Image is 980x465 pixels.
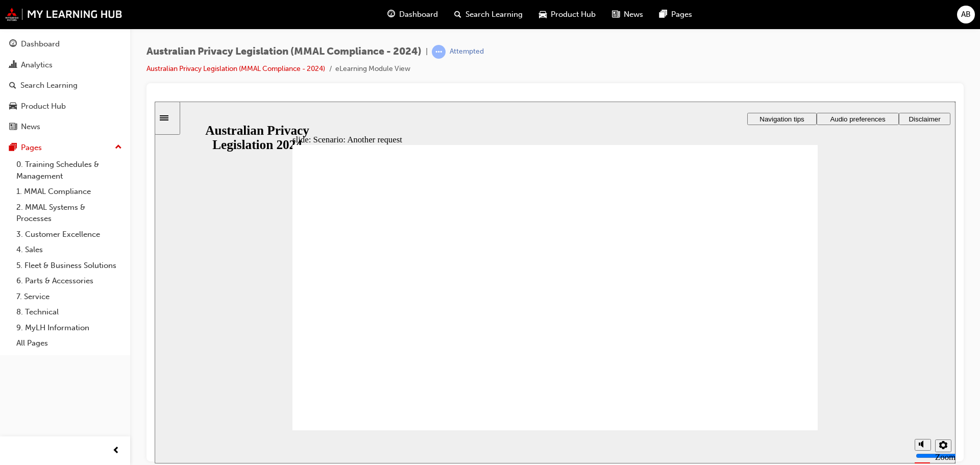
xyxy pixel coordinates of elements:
a: 6. Parts & Accessories [12,273,126,289]
a: search-iconSearch Learning [446,4,531,25]
a: guage-iconDashboard [379,4,446,25]
button: Pages [4,138,126,157]
span: guage-icon [9,40,17,49]
span: chart-icon [9,61,17,70]
a: Australian Privacy Legislation (MMAL Compliance - 2024) [146,64,325,73]
span: AB [961,9,971,20]
label: Zoom to fit [780,351,801,381]
button: Disclaimer [744,11,796,23]
span: Disclaimer [754,14,786,21]
span: Dashboard [399,9,438,20]
button: DashboardAnalyticsSearch LearningProduct HubNews [4,33,126,138]
a: car-iconProduct Hub [531,4,604,25]
a: pages-iconPages [651,4,700,25]
span: Audio preferences [675,14,730,21]
span: car-icon [9,102,17,111]
span: | [426,46,428,58]
span: News [624,9,643,20]
a: News [4,117,126,136]
button: Settings [780,338,797,351]
span: news-icon [9,123,17,132]
a: 1. MMAL Compliance [12,184,126,200]
div: News [21,121,40,133]
span: pages-icon [9,143,17,153]
button: Audio preferences [662,11,744,23]
a: 8. Technical [12,304,126,320]
span: Australian Privacy Legislation (MMAL Compliance - 2024) [146,46,422,58]
button: AB [957,6,975,23]
a: Analytics [4,56,126,75]
a: Product Hub [4,97,126,116]
div: misc controls [755,329,796,362]
div: Pages [21,142,42,154]
a: 2. MMAL Systems & Processes [12,200,126,227]
span: Product Hub [551,9,596,20]
a: 7. Service [12,289,126,305]
span: up-icon [115,141,122,154]
a: Dashboard [4,35,126,54]
div: Product Hub [21,101,66,112]
div: Analytics [21,59,53,71]
div: Search Learning [20,80,78,91]
a: 5. Fleet & Business Solutions [12,258,126,274]
div: Dashboard [21,38,60,50]
span: Search Learning [465,9,523,20]
li: eLearning Module View [335,63,410,75]
span: guage-icon [387,8,395,21]
button: Navigation tips [593,11,662,23]
a: 9. MyLH Information [12,320,126,336]
span: search-icon [9,81,16,90]
span: car-icon [539,8,547,21]
span: Navigation tips [605,14,649,21]
a: 4. Sales [12,242,126,258]
a: 0. Training Schedules & Management [12,157,126,184]
a: All Pages [12,335,126,351]
button: Mute (Ctrl+Alt+M) [760,337,776,349]
a: news-iconNews [604,4,651,25]
a: Search Learning [4,76,126,95]
a: 3. Customer Excellence [12,227,126,242]
span: Pages [671,9,692,20]
span: search-icon [454,8,461,21]
img: mmal [5,8,122,21]
input: volume [761,350,827,358]
span: pages-icon [659,8,667,21]
div: Attempted [450,47,484,57]
span: prev-icon [112,445,120,457]
span: news-icon [612,8,620,21]
span: learningRecordVerb_ATTEMPT-icon [432,45,446,59]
